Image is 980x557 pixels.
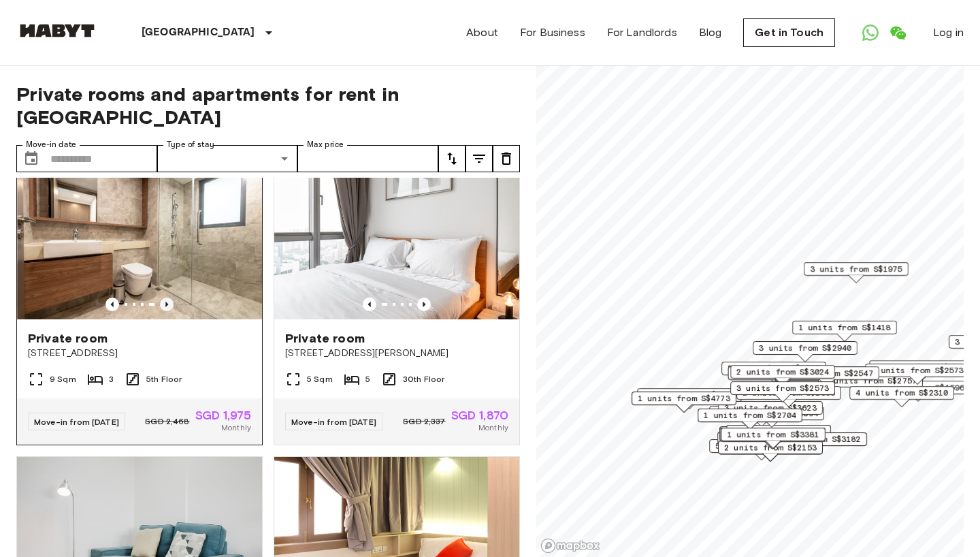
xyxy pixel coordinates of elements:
[16,82,520,129] span: Private rooms and apartments for rent in [GEOGRAPHIC_DATA]
[637,388,742,409] div: Map marker
[730,365,835,386] div: Map marker
[643,389,736,401] span: 1 units from S$4196
[884,19,911,46] a: Open WeChat
[933,25,964,41] a: Log in
[727,428,819,441] span: 1 units from S$3381
[855,387,948,399] span: 4 units from S$2310
[160,298,174,311] button: Previous image
[732,426,825,438] span: 5 units from S$1838
[307,373,333,385] span: 5 Sqm
[365,373,370,385] span: 5
[728,362,820,375] span: 3 units from S$1985
[638,392,730,404] span: 1 units from S$4773
[774,366,879,387] div: Map marker
[762,432,867,453] div: Map marker
[869,360,974,381] div: Map marker
[16,24,98,37] img: Habyt
[26,139,76,150] label: Move-in date
[167,139,214,150] label: Type of stay
[195,409,251,421] span: SGD 1,975
[753,341,857,362] div: Map marker
[520,25,585,41] a: For Business
[736,386,841,407] div: Map marker
[105,298,119,311] button: Previous image
[798,321,891,334] span: 1 units from S$1418
[403,415,445,428] span: SGD 2,337
[726,425,831,446] div: Map marker
[16,155,263,445] a: Previous imagePrevious imagePrivate room[STREET_ADDRESS]9 Sqm35th FloorMove-in from [DATE]SGD 2,4...
[857,19,884,46] a: Open WhatsApp
[730,381,835,402] div: Map marker
[875,361,968,373] span: 3 units from S$1480
[736,366,829,378] span: 2 units from S$3024
[403,373,445,385] span: 30th Floor
[451,409,508,421] span: SGD 1,870
[719,428,824,449] div: Map marker
[142,25,255,41] p: [GEOGRAPHIC_DATA]
[540,538,600,554] a: Mapbox logo
[717,432,822,453] div: Map marker
[721,428,826,449] div: Map marker
[28,330,108,347] span: Private room
[307,139,344,150] label: Max price
[781,367,873,379] span: 1 units from S$2547
[274,155,520,445] a: Marketing picture of unit SG-01-113-001-05Previous imagePrevious imagePrivate room[STREET_ADDRESS...
[145,415,189,428] span: SGD 2,468
[810,263,902,275] span: 3 units from S$1975
[478,421,508,434] span: Monthly
[728,366,837,387] div: Map marker
[743,18,835,47] a: Get in Touch
[50,373,76,385] span: 9 Sqm
[285,347,508,360] span: [STREET_ADDRESS][PERSON_NAME]
[28,347,251,360] span: [STREET_ADDRESS]
[718,401,823,422] div: Map marker
[718,441,823,462] div: Map marker
[146,373,182,385] span: 5th Floor
[109,373,114,385] span: 3
[18,145,45,172] button: Choose date
[698,409,802,430] div: Map marker
[719,407,824,428] div: Map marker
[221,421,251,434] span: Monthly
[768,433,861,445] span: 1 units from S$3182
[417,298,431,311] button: Previous image
[704,409,796,421] span: 1 units from S$2704
[274,156,519,319] img: Marketing picture of unit SG-01-113-001-05
[792,321,897,342] div: Map marker
[721,362,826,383] div: Map marker
[607,25,677,41] a: For Landlords
[493,145,520,172] button: tune
[34,417,119,427] span: Move-in from [DATE]
[865,364,970,385] div: Map marker
[465,145,493,172] button: tune
[17,156,262,319] img: Marketing picture of unit SG-01-100-001-001
[871,364,964,377] span: 1 units from S$2573
[849,386,954,407] div: Map marker
[804,262,909,283] div: Map marker
[715,440,808,452] span: 5 units from S$1680
[736,382,829,394] span: 3 units from S$2573
[466,25,498,41] a: About
[699,25,722,41] a: Blog
[291,417,376,427] span: Move-in from [DATE]
[438,145,465,172] button: tune
[363,298,376,311] button: Previous image
[285,330,365,347] span: Private room
[709,439,814,460] div: Map marker
[632,392,736,413] div: Map marker
[724,402,817,414] span: 3 units from S$3623
[720,428,825,449] div: Map marker
[759,342,851,354] span: 3 units from S$2940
